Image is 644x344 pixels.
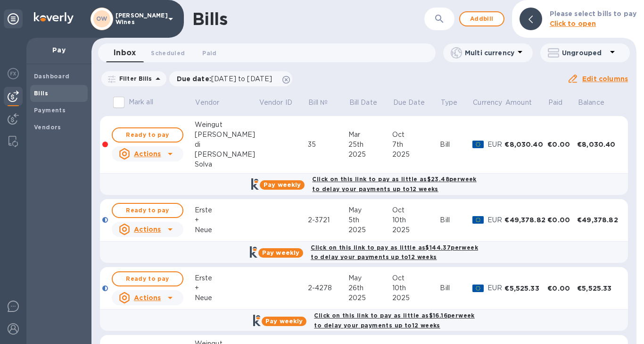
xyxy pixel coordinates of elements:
[192,9,227,29] h1: Bills
[312,176,476,193] b: Click on this link to pay as little as $23.48 per week to delay your payments up to 12 weeks
[34,73,70,80] b: Dashboard
[504,215,547,225] div: €49,378.82
[440,215,472,225] div: Bill
[487,283,505,293] p: EUR
[195,273,258,283] div: Erste
[4,9,23,28] div: Unpin categories
[392,130,440,140] div: Oct
[348,140,392,150] div: 25th
[504,284,547,293] div: €5,525.33
[578,98,617,108] span: Balance
[116,75,152,83] p: Filter Bills
[34,45,84,55] p: Pay
[348,130,392,140] div: Mar
[440,283,472,293] div: Bill
[114,46,136,59] span: Inbox
[582,75,628,83] u: Edit columns
[177,74,277,84] p: Due date :
[195,159,258,169] div: Solva
[392,293,440,303] div: 2025
[112,127,183,143] button: Ready to pay
[577,215,620,225] div: €49,378.82
[311,244,478,261] b: Click on this link to pay as little as $144.37 per week to delay your payments up to 12 weeks
[547,140,577,149] div: €0.00
[348,283,392,293] div: 26th
[112,271,183,286] button: Ready to pay
[562,48,607,58] p: Ungrouped
[262,249,299,256] b: Pay weekly
[392,205,440,215] div: Oct
[487,215,505,225] p: EUR
[195,205,258,215] div: Erste
[392,140,440,150] div: 7th
[505,98,544,108] span: Amount
[348,293,392,303] div: 2025
[393,98,425,108] p: Due Date
[348,215,392,225] div: 5th
[547,215,577,225] div: €0.00
[112,203,183,218] button: Ready to pay
[392,273,440,283] div: Oct
[120,129,175,141] span: Ready to pay
[195,130,258,140] div: [PERSON_NAME]
[577,284,620,293] div: €5,525.33
[308,98,328,108] p: Bill №
[468,13,496,25] span: Add bill
[550,20,596,27] b: Click to open
[465,48,514,58] p: Multi currency
[211,75,272,83] span: [DATE] to [DATE]
[264,181,301,188] b: Pay weekly
[392,150,440,159] div: 2025
[440,140,472,150] div: Bill
[34,90,48,97] b: Bills
[314,312,474,329] b: Click on this link to pay as little as $16.16 per week to delay your payments up to 12 weeks
[505,98,532,108] p: Amount
[548,98,563,108] p: Paid
[578,98,604,108] p: Balance
[195,98,219,108] p: Vendor
[34,12,74,24] img: Logo
[195,225,258,235] div: Neue
[34,124,61,131] b: Vendors
[348,150,392,159] div: 2025
[195,98,231,108] span: Vendor
[308,98,340,108] span: Bill №
[473,98,502,108] p: Currency
[195,293,258,303] div: Neue
[151,48,185,58] span: Scheduled
[441,98,470,108] span: Type
[577,140,620,149] div: €8,030.40
[504,140,547,149] div: €8,030.40
[392,225,440,235] div: 2025
[550,10,636,17] b: Please select bills to pay
[120,273,175,285] span: Ready to pay
[349,98,389,108] span: Bill Date
[134,150,161,158] u: Actions
[96,15,107,22] b: OW
[349,98,377,108] p: Bill Date
[548,98,575,108] span: Paid
[134,226,161,233] u: Actions
[34,107,66,114] b: Payments
[348,205,392,215] div: May
[547,284,577,293] div: €0.00
[393,98,437,108] span: Due Date
[116,12,163,25] p: [PERSON_NAME] Wines
[129,97,153,107] p: Mark all
[202,48,216,58] span: Paid
[308,140,348,150] div: 35
[8,68,19,79] img: Foreign exchange
[348,273,392,283] div: May
[134,294,161,302] u: Actions
[195,215,258,225] div: +
[265,318,303,325] b: Pay weekly
[195,120,258,130] div: Weingut
[441,98,458,108] p: Type
[259,98,305,108] span: Vendor ID
[392,283,440,293] div: 10th
[308,215,348,225] div: 2-3721
[308,283,348,293] div: 2-4278
[120,205,175,216] span: Ready to pay
[259,98,292,108] p: Vendor ID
